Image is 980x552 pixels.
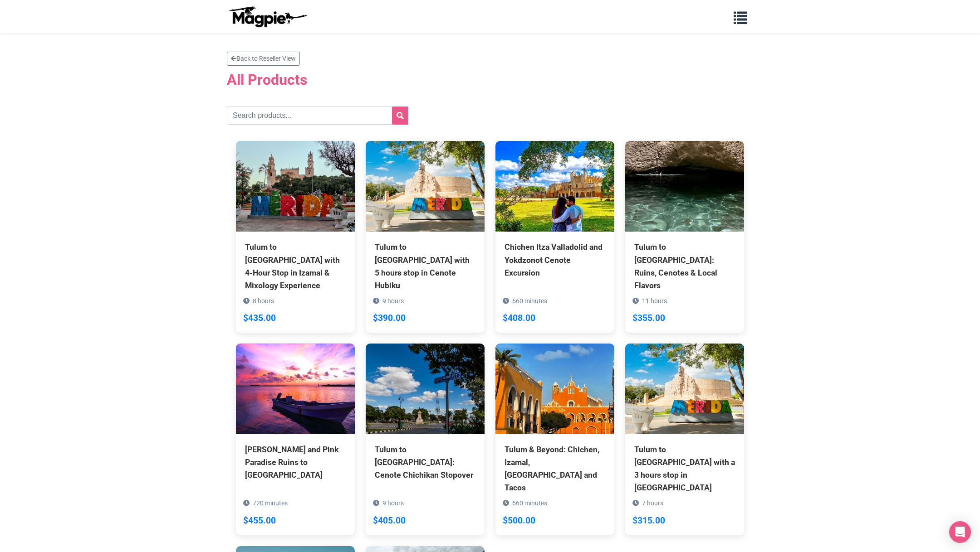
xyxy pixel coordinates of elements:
div: Chichen Itza Valladolid and Yokdzonot Cenote Excursion [505,241,605,279]
div: Tulum & Beyond: Chichen, Izamal, [GEOGRAPHIC_DATA] and Tacos [505,443,605,494]
div: Tulum to [GEOGRAPHIC_DATA] with 5 hours stop in Cenote Hubiku [375,241,475,292]
div: $455.00 [243,514,276,528]
div: $405.00 [373,514,406,528]
div: $500.00 [503,514,535,528]
a: Tulum to [GEOGRAPHIC_DATA] with a 3 hours stop in [GEOGRAPHIC_DATA] 7 hours $315.00 [625,344,744,535]
div: $390.00 [373,311,406,325]
div: Tulum to [GEOGRAPHIC_DATA]: Ruins, Cenotes & Local Flavors [634,241,735,292]
div: $435.00 [243,311,276,325]
span: 8 hours [253,297,274,305]
div: Tulum to [GEOGRAPHIC_DATA] with a 3 hours stop in [GEOGRAPHIC_DATA] [634,443,735,494]
div: [PERSON_NAME] and Pink Paradise Ruins to [GEOGRAPHIC_DATA] [245,443,346,481]
a: Tulum to [GEOGRAPHIC_DATA] with 5 hours stop in Cenote Hubiku 9 hours $390.00 [366,141,485,333]
span: 9 hours [382,499,404,507]
h2: All Products [227,71,753,88]
a: Tulum to [GEOGRAPHIC_DATA] with 4-Hour Stop in Izamal & Mixology Experience 8 hours $435.00 [236,141,355,333]
div: $355.00 [632,311,665,325]
a: [PERSON_NAME] and Pink Paradise Ruins to [GEOGRAPHIC_DATA] 720 minutes $455.00 [236,344,355,522]
img: Chichen Itza Valladolid and Yokdzonot Cenote Excursion [495,141,614,232]
img: Tulum to Mérida: Ruins, Cenotes & Local Flavors [625,141,744,232]
span: 660 minutes [512,297,547,305]
a: Chichen Itza Valladolid and Yokdzonot Cenote Excursion 660 minutes $408.00 [495,141,614,320]
span: 7 hours [642,499,663,507]
img: Tulum to Mérida with 4-Hour Stop in Izamal & Mixology Experience [236,141,355,232]
img: Ek Balam and Pink Paradise Ruins to Rainbow Lakes [236,344,355,434]
div: Tulum to [GEOGRAPHIC_DATA] with 4-Hour Stop in Izamal & Mixology Experience [245,241,346,292]
span: 720 minutes [253,499,288,507]
a: Tulum & Beyond: Chichen, Izamal, [GEOGRAPHIC_DATA] and Tacos 660 minutes $500.00 [495,344,614,535]
div: $408.00 [503,311,535,325]
div: Tulum to [GEOGRAPHIC_DATA]: Cenote Chichikan Stopover [375,443,475,481]
img: logo-ab69f6fb50320c5b225c76a69d11143b.png [227,6,309,28]
img: Tulum & Beyond: Chichen, Izamal, Valladolid and Tacos [495,344,614,434]
a: Back to Reseller View [227,52,300,66]
img: Tulum to Mérida with 5 hours stop in Cenote Hubiku [366,141,485,232]
span: 9 hours [382,297,404,305]
input: Search products... [227,107,408,125]
img: Tulum to Mérida: Cenote Chichikan Stopover [366,344,485,434]
span: 660 minutes [512,499,547,507]
span: 11 hours [642,297,667,305]
a: Tulum to [GEOGRAPHIC_DATA]: Ruins, Cenotes & Local Flavors 11 hours $355.00 [625,141,744,333]
div: Open Intercom Messenger [949,521,971,543]
div: $315.00 [632,514,665,528]
img: Tulum to Mérida with a 3 hours stop in Valladolid [625,344,744,434]
a: Tulum to [GEOGRAPHIC_DATA]: Cenote Chichikan Stopover 9 hours $405.00 [366,344,485,522]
